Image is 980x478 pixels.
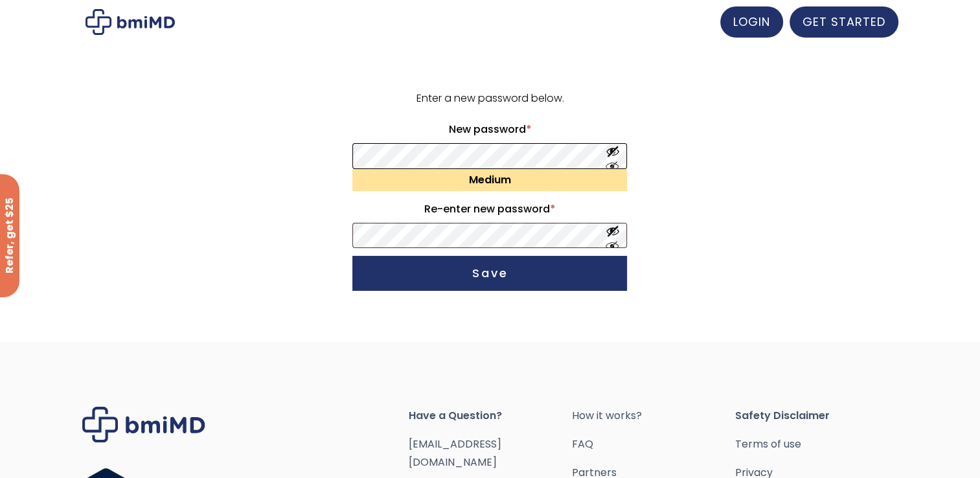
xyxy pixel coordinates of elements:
p: Enter a new password below. [350,89,629,108]
button: Save [352,256,627,291]
span: GET STARTED [803,14,885,30]
button: Show password [606,144,620,168]
button: Show password [606,223,620,247]
img: Brand Logo [82,407,205,442]
a: LOGIN [720,6,783,38]
label: New password [352,119,627,140]
div: Medium [352,169,627,191]
span: LOGIN [733,14,770,30]
span: Have a Question? [409,407,572,425]
a: FAQ [571,435,735,453]
a: How it works? [571,407,735,425]
span: Safety Disclaimer [735,407,898,425]
a: [EMAIL_ADDRESS][DOMAIN_NAME] [409,437,501,470]
label: Re-enter new password [352,199,627,220]
img: My account [85,9,175,35]
a: Terms of use [735,435,898,453]
a: GET STARTED [790,6,898,38]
